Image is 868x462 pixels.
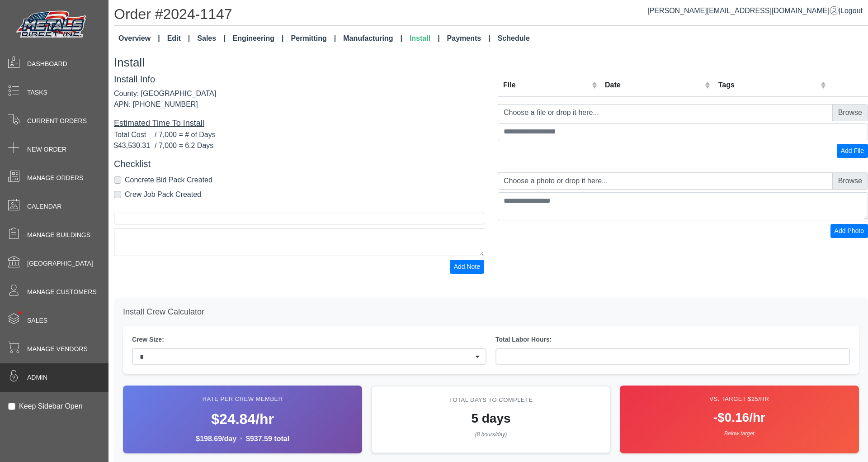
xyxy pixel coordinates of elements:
span: $198.69/day [196,433,236,444]
div: Rate per Crew Member [132,395,353,404]
h3: Install [114,56,868,70]
span: New Order [27,145,66,154]
span: $43,530.31 [114,140,155,151]
div: 5 days [381,409,600,428]
span: Manage Vendors [27,344,88,354]
label: Crew Size: [132,335,486,344]
a: Engineering [229,29,288,48]
a: [PERSON_NAME][EMAIL_ADDRESS][DOMAIN_NAME] [647,7,839,14]
div: APN: [PHONE_NUMBER] [114,99,292,110]
a: Sales [193,29,229,48]
a: Overview [115,29,164,48]
label: Keep Sidebar Open [19,401,83,412]
span: Add Photo [835,227,864,234]
th: Remove [829,74,868,96]
a: Install [406,29,443,48]
a: Schedule [494,29,533,48]
span: Current Orders [27,116,87,126]
div: / 7,000 = 6.2 Days [114,140,484,151]
span: Add Note [454,263,480,270]
div: File [503,80,590,90]
a: Edit [164,29,194,48]
h1: Order #2024-1147 [114,5,868,26]
span: Total Cost [114,129,155,140]
span: Tasks [27,88,47,97]
label: Total Labor Hours: [495,335,850,344]
span: Dashboard [27,59,67,69]
div: | [647,5,863,16]
div: (8 hours/day) [381,430,600,438]
button: Add Photo [830,224,868,238]
a: Payments [443,29,494,48]
div: Below target [629,429,850,438]
a: Permitting [288,29,340,48]
a: Manufacturing [340,29,406,48]
span: Manage Orders [27,173,83,183]
button: Add File [837,144,868,158]
span: • [240,434,242,443]
div: Estimated Time To Install [114,117,484,129]
label: Crew Job Pack Created [125,189,201,200]
h5: Install Info [114,74,484,85]
div: vs. Target $25/hr [629,395,850,404]
div: / 7,000 = # of Days [114,129,484,140]
span: Logout [840,7,863,14]
div: $24.84/hr [132,408,353,430]
button: Add Note [450,260,484,274]
div: Date [605,80,703,90]
h5: Checklist [114,158,484,169]
span: Manage Buildings [27,230,90,240]
span: • [9,298,32,328]
span: Sales [27,316,47,325]
div: Total Days to Complete [381,395,600,405]
img: Metals Direct Inc Logo [14,8,90,42]
label: Concrete Bid Pack Created [125,175,212,186]
span: Add File [841,147,864,154]
span: Calendar [27,202,61,211]
div: Tags [718,80,819,90]
span: Admin [27,373,47,382]
div: County: [GEOGRAPHIC_DATA] [114,88,292,99]
span: Manage Customers [27,287,97,297]
h5: Install Crew Calculator [123,307,859,317]
span: [GEOGRAPHIC_DATA] [27,259,93,268]
span: $937.59 total [246,433,289,444]
div: -$0.16/hr [629,408,850,427]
